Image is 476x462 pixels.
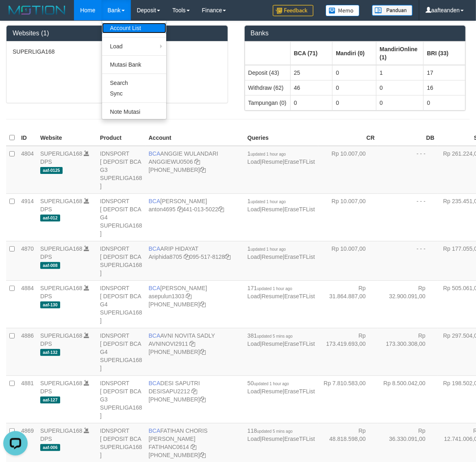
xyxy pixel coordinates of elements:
td: 16 [424,80,465,95]
a: Resume [262,158,283,165]
a: Copy AVNINOVI2911 to clipboard [190,341,196,347]
span: aaf-006 [40,444,60,451]
td: 46 [290,80,333,95]
td: - - - [378,193,438,241]
span: | | [248,150,315,165]
th: CR [318,130,378,146]
h3: Websites (1) [13,30,222,37]
td: Rp 31.864.887,00 [318,280,378,328]
a: Note Mutasi [102,106,166,117]
td: Rp 10.007,00 [318,146,378,194]
td: IDNSPORT [ DEPOSIT BCA G4 SUPERLIGA168 ] [97,280,146,328]
span: BCA [149,427,161,434]
a: Load [248,158,260,165]
h3: Banks [251,30,460,37]
span: | | [248,380,315,395]
span: aaf-0125 [40,167,63,174]
a: SUPERLIGA168 [40,150,83,157]
span: | | [248,332,315,347]
a: EraseTFList [284,254,315,260]
td: [PERSON_NAME] 441-013-5022 [146,193,244,241]
td: Withdraw (62) [245,80,290,95]
a: Load [248,436,260,442]
td: Rp 32.900.091,00 [378,280,438,328]
th: Website [37,130,97,146]
a: Sync [102,88,166,99]
a: anton4695 [149,206,176,213]
td: 0 [376,80,423,95]
td: Rp 7.810.583,00 [318,375,378,423]
span: BCA [149,332,161,339]
span: 50 [248,380,289,386]
td: 0 [333,65,376,80]
td: Deposit (43) [245,65,290,80]
a: SUPERLIGA168 [40,245,83,252]
a: Mutasi Bank [102,59,166,70]
span: BCA [149,285,161,291]
span: 118 [248,427,293,434]
a: Copy asepulun1303 to clipboard [186,293,191,299]
a: SUPERLIGA168 [40,285,83,291]
a: Copy 4062281727 to clipboard [200,452,206,458]
a: Copy 4062213373 to clipboard [200,167,206,173]
td: DESI SAPUTRI [PHONE_NUMBER] [146,375,244,423]
span: aaf-132 [40,349,60,356]
span: | | [248,198,315,213]
th: Group: activate to sort column ascending [290,41,333,65]
td: - - - [378,241,438,280]
th: Queries [244,130,318,146]
img: panduan.png [372,5,413,16]
span: aaf-127 [40,397,60,403]
td: Rp 173.300.308,00 [378,328,438,375]
a: Load [248,206,260,213]
span: BCA [149,198,161,204]
td: Rp 10.007,00 [318,241,378,280]
a: Copy DESISAPU2212 to clipboard [191,388,197,395]
td: - - - [378,146,438,194]
a: ANGGIEWU0506 [149,158,193,165]
td: ARIP HIDAYAT 095-517-8128 [146,241,244,280]
td: 4804 [18,146,37,194]
a: Load [248,293,260,299]
a: SUPERLIGA168 [40,427,83,434]
span: 381 [248,332,293,339]
td: 17 [424,65,465,80]
td: IDNSPORT [ DEPOSIT BCA SUPERLIGA168 ] [97,241,146,280]
a: Resume [262,206,283,213]
span: aaf-012 [40,215,60,221]
th: Group: activate to sort column ascending [376,41,423,65]
span: BCA [149,150,161,157]
span: 171 [248,285,292,291]
th: Group: activate to sort column ascending [333,41,376,65]
td: Rp 173.419.693,00 [318,328,378,375]
img: Feedback.jpg [273,5,313,16]
span: aaf-130 [40,301,60,308]
td: 25 [290,65,333,80]
td: IDNSPORT [ DEPOSIT BCA G4 SUPERLIGA168 ] [97,328,146,375]
a: Resume [262,388,283,395]
td: ANGGIE WULANDARI [PHONE_NUMBER] [146,146,244,194]
td: DPS [37,328,97,375]
a: Load [102,41,166,52]
a: EraseTFList [284,436,315,442]
span: BCA [149,245,161,252]
a: SUPERLIGA168 [40,332,83,339]
a: Load [248,254,260,260]
th: Account [146,130,244,146]
td: IDNSPORT [ DEPOSIT BCA G3 SUPERLIGA168 ] [97,146,146,194]
a: asepulun1303 [149,293,185,299]
span: 1 [248,150,286,157]
span: | | [248,245,315,260]
span: updated 1 hour ago [251,152,286,156]
span: updated 1 hour ago [254,382,289,386]
a: Copy 4062280453 to clipboard [200,396,206,403]
a: Copy ANGGIEWU0506 to clipboard [194,158,200,165]
span: updated 1 hour ago [257,286,292,291]
span: | | [248,427,315,442]
td: DPS [37,280,97,328]
th: ID [18,130,37,146]
a: Copy 4062281875 to clipboard [200,301,206,308]
th: DB [378,130,438,146]
span: updated 1 hour ago [251,247,286,252]
td: DPS [37,146,97,194]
